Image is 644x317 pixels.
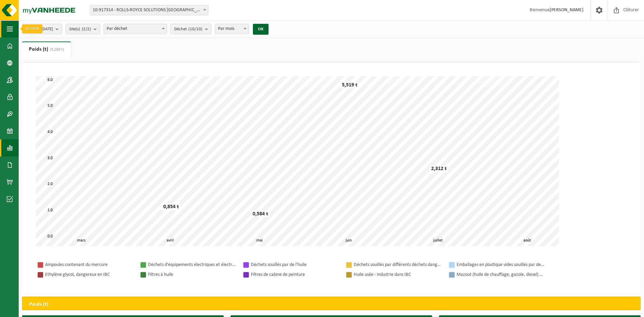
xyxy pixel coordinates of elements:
[215,24,249,34] span: Par mois
[82,27,91,31] count: (2/2)
[354,270,442,279] div: Huile usée - industrie dans IBC
[174,24,202,34] span: Déchet
[354,261,442,269] div: Déchets souillés par différents déchets dangereux
[69,24,91,34] span: Site(s)
[251,211,270,217] div: 0,584 t
[22,41,71,57] a: Poids (t)
[104,24,167,34] span: Par déchet
[48,48,64,52] span: (9,269 t)
[22,297,55,312] h2: Poids (t)
[66,24,100,34] button: Site(s)(2/2)
[429,165,448,172] div: 2,312 t
[26,24,53,34] span: [DATE] - [DATE]
[45,270,133,279] div: Ethylène glycol, dangereux en IBC
[215,24,249,34] span: Par mois
[90,5,208,15] span: 10-917314 - ROLLS-ROYCE SOLUTIONS LIÈGE SA - GRÂCE-HOLLOGNE
[340,82,359,88] div: 5,519 t
[104,24,167,34] span: Par déchet
[251,261,339,269] div: Déchets souillés par de l'huile
[251,270,339,279] div: Filtres de cabine de peinture
[45,261,133,269] div: Ampoules contenant du mercure
[148,261,236,269] div: Déchets d'équipements électriques et électroniques - Sans tubes cathodiques
[148,270,236,279] div: Filtres à huile
[90,5,208,15] span: 10-917314 - ROLLS-ROYCE SOLUTIONS LIÈGE SA - GRÂCE-HOLLOGNE
[457,261,545,269] div: Emballages en plastique vides souillés par des substances dangereuses
[550,7,584,13] strong: [PERSON_NAME]
[253,24,269,35] button: OK
[188,27,202,31] count: (10/10)
[22,24,62,34] button: [DATE] - [DATE]
[170,24,211,34] button: Déchet(10/10)
[457,270,545,279] div: Mazout (huile de chauffage, gazole, diesel) en IBC
[162,203,181,210] div: 0,854 t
